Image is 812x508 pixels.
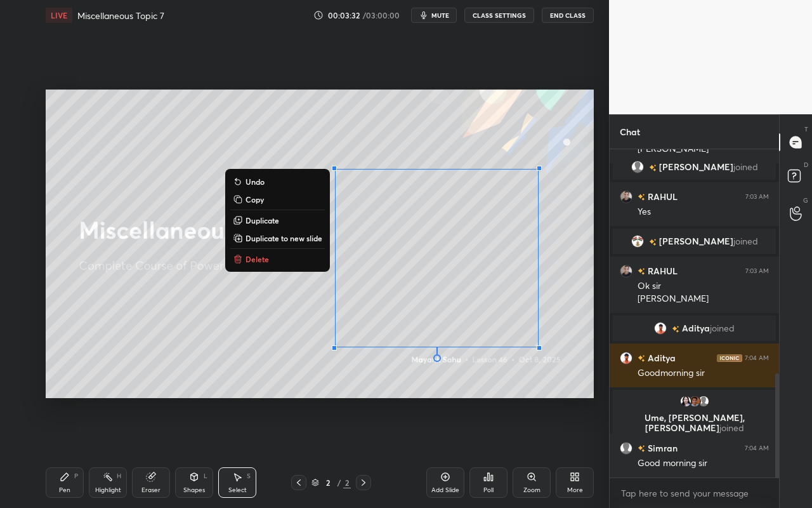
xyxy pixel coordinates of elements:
p: Copy [246,194,264,204]
div: / [337,479,341,486]
p: Duplicate to new slide [246,233,322,243]
div: Pen [59,487,70,493]
img: no-rating-badge.077c3623.svg [638,355,645,362]
h6: RAHUL [645,190,678,203]
div: Shapes [183,487,205,493]
div: Add Slide [431,487,459,493]
div: 7:03 AM [745,193,769,201]
div: Yes [638,206,769,218]
img: 5143c35c47a343b5a87b3cf260a3679f.jpg [620,352,632,364]
h6: Simran [645,441,678,455]
p: Ume, [PERSON_NAME], [PERSON_NAME] [620,413,768,433]
button: Duplicate [230,213,325,228]
img: default.png [697,395,710,408]
div: LIVE [46,8,72,23]
p: Undo [246,177,265,187]
button: Delete [230,251,325,267]
div: P [74,473,78,479]
img: no-rating-badge.077c3623.svg [638,268,645,275]
img: 3 [620,265,632,277]
span: joined [719,422,744,434]
img: no-rating-badge.077c3623.svg [638,445,645,452]
p: Delete [246,254,269,264]
div: Poll [483,487,494,493]
img: 3 [631,235,644,248]
p: Chat [610,115,650,149]
div: Good morning sir [638,457,769,470]
p: Duplicate [246,215,279,225]
button: Duplicate to new slide [230,231,325,246]
p: T [804,124,808,134]
h6: RAHUL [645,264,678,277]
span: [PERSON_NAME] [659,236,733,246]
div: 2 [322,479,334,486]
div: 2 [343,477,351,488]
div: Select [228,487,247,493]
div: H [117,473,121,479]
span: joined [733,162,758,172]
button: Undo [230,174,325,189]
div: 7:04 AM [745,444,769,452]
img: default.png [631,161,644,173]
h4: Miscellaneous Topic 7 [77,10,164,22]
h6: Aditya [645,351,676,364]
span: mute [431,11,449,20]
img: iconic-dark.1390631f.png [717,354,742,362]
span: [PERSON_NAME] [659,162,733,172]
span: joined [710,323,735,333]
div: Zoom [523,487,540,493]
img: 3 [620,190,632,203]
img: no-rating-badge.077c3623.svg [649,239,657,246]
p: D [804,160,808,170]
img: no-rating-badge.077c3623.svg [672,326,679,333]
div: L [204,473,207,479]
div: 7:03 AM [745,267,769,275]
img: no-rating-badge.077c3623.svg [638,194,645,201]
div: [PERSON_NAME] [638,293,769,305]
div: grid [610,149,779,478]
div: 7:04 AM [745,354,769,362]
p: G [803,196,808,205]
span: Aditya [682,323,710,333]
img: 3 [688,395,701,408]
button: mute [411,8,457,23]
img: default.png [620,442,632,455]
img: 00c2eac1e0104cda987fb631ed4241dc.jpg [679,395,692,408]
button: Copy [230,192,325,207]
div: Ok sir [638,280,769,293]
div: Goodmorning sir [638,367,769,380]
button: End Class [542,8,594,23]
img: no-rating-badge.077c3623.svg [649,164,657,171]
div: Eraser [141,487,160,493]
div: S [247,473,251,479]
span: joined [733,236,758,246]
div: More [567,487,583,493]
div: Highlight [95,487,121,493]
img: 5143c35c47a343b5a87b3cf260a3679f.jpg [654,322,667,335]
button: CLASS SETTINGS [464,8,534,23]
